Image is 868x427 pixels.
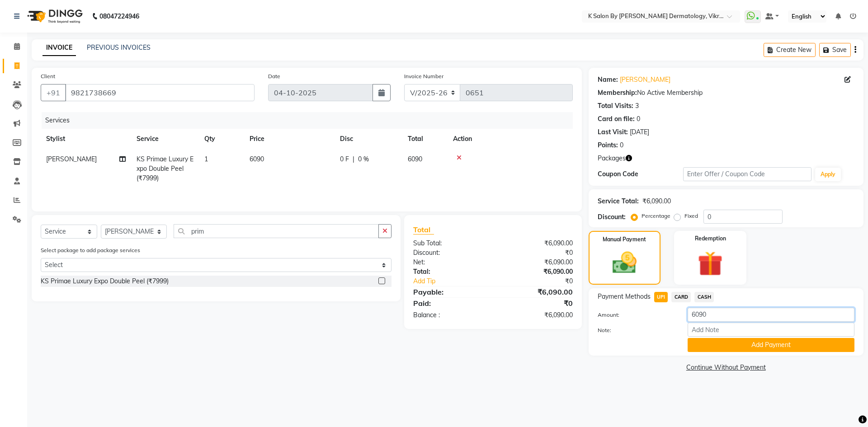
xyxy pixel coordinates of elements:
[406,267,493,277] div: Total:
[244,129,335,149] th: Price
[41,84,66,101] button: +91
[598,169,683,179] div: Coupon Code
[598,197,639,206] div: Service Total:
[642,212,670,220] label: Percentage
[605,249,644,277] img: _cash.svg
[598,114,635,124] div: Card on file:
[598,141,618,150] div: Points:
[493,310,579,320] div: ₹6,090.00
[406,258,493,267] div: Net:
[591,326,681,334] label: Note:
[46,155,97,163] span: [PERSON_NAME]
[507,277,579,286] div: ₹0
[204,155,208,163] span: 1
[690,248,731,279] img: _gift.svg
[598,127,628,137] div: Last Visit:
[413,225,434,235] span: Total
[406,248,493,258] div: Discount:
[41,277,169,286] div: KS Primae Luxury Expo Double Peel (₹7999)
[591,311,681,319] label: Amount:
[65,84,255,101] input: Search by Name/Mobile/Email/Code
[493,267,579,277] div: ₹6,090.00
[41,129,131,149] th: Stylist
[268,72,280,80] label: Date
[23,4,85,29] img: logo
[340,155,349,164] span: 0 F
[41,246,140,254] label: Select package to add package services
[406,310,493,320] div: Balance :
[598,88,854,98] div: No Active Membership
[598,292,651,301] span: Payment Methods
[335,129,402,149] th: Disc
[406,239,493,248] div: Sub Total:
[493,258,579,267] div: ₹6,090.00
[620,141,623,150] div: 0
[174,224,379,238] input: Search or Scan
[131,129,199,149] th: Service
[688,308,854,322] input: Amount
[448,129,573,149] th: Action
[671,292,691,302] span: CARD
[406,277,507,286] a: Add Tip
[404,72,443,80] label: Invoice Number
[493,248,579,258] div: ₹0
[42,40,76,56] a: INVOICE
[406,298,493,309] div: Paid:
[598,75,618,84] div: Name:
[688,323,854,337] input: Add Note
[819,43,851,57] button: Save
[353,155,354,164] span: |
[684,212,698,220] label: Fixed
[406,286,493,297] div: Payable:
[87,43,151,52] a: PREVIOUS INVOICES
[199,129,244,149] th: Qty
[408,155,422,163] span: 6090
[815,168,841,181] button: Apply
[683,167,811,181] input: Enter Offer / Coupon Code
[41,72,55,80] label: Client
[493,239,579,248] div: ₹6,090.00
[695,235,726,243] label: Redemption
[42,112,580,129] div: Services
[590,363,862,372] a: Continue Without Payment
[764,43,816,57] button: Create New
[358,155,369,164] span: 0 %
[598,212,626,222] div: Discount:
[637,114,640,124] div: 0
[493,286,579,297] div: ₹6,090.00
[250,155,264,163] span: 6090
[598,101,633,111] div: Total Visits:
[137,155,193,182] span: KS Primae Luxury Expo Double Peel (₹7999)
[654,292,668,302] span: UPI
[603,235,646,244] label: Manual Payment
[635,101,639,111] div: 3
[642,197,671,206] div: ₹6,090.00
[688,338,854,352] button: Add Payment
[598,154,626,163] span: Packages
[620,75,670,84] a: [PERSON_NAME]
[402,129,448,149] th: Total
[598,88,637,98] div: Membership:
[493,298,579,309] div: ₹0
[694,292,714,302] span: CASH
[630,127,649,137] div: [DATE]
[99,4,139,29] b: 08047224946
